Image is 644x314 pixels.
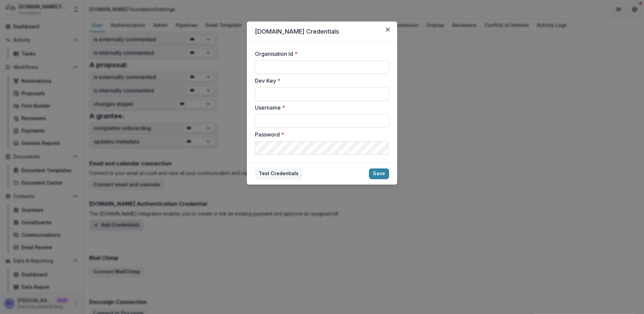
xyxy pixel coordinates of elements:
label: Organisation Id [255,50,385,58]
label: Dev Key [255,77,385,85]
button: Close [382,24,393,35]
button: Save [369,168,389,179]
header: [DOMAIN_NAME] Credentials [247,22,397,42]
button: Test Credentials [255,168,303,179]
label: Password [255,130,385,139]
label: Username [255,104,385,112]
